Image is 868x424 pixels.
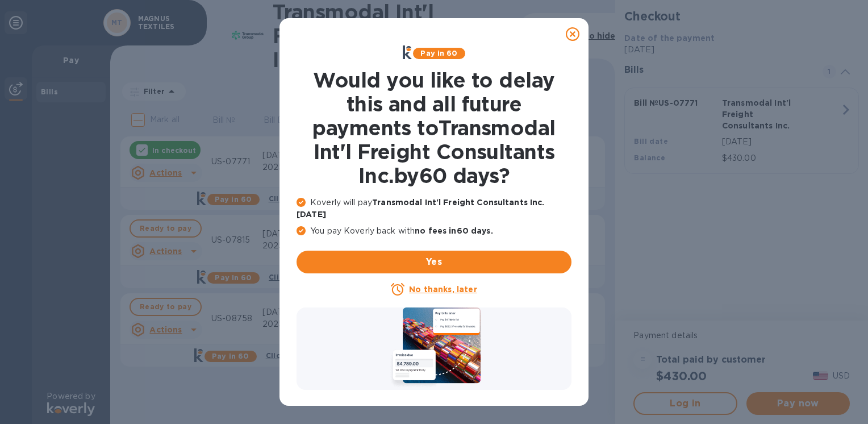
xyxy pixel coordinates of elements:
b: Pay in 60 [420,49,457,57]
p: You pay Koverly back with [297,225,571,237]
button: Yes [297,251,571,273]
b: no fees in 60 days . [415,226,493,235]
p: Koverly will pay [297,197,571,221]
b: Transmodal Int'l Freight Consultants Inc. [DATE] [297,198,545,219]
u: No thanks, later [409,285,477,294]
h1: Would you like to delay this and all future payments to Transmodal Int'l Freight Consultants Inc.... [297,68,571,188]
span: Yes [306,255,562,269]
